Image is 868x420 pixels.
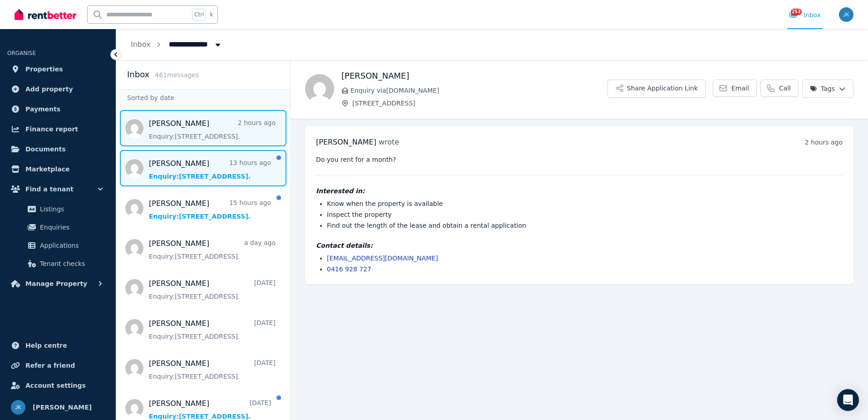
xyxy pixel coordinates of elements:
[40,204,101,215] span: Listings
[7,100,108,118] a: Payments
[25,380,86,391] span: Account settings
[379,138,399,146] span: wrote
[149,318,276,341] a: [PERSON_NAME][DATE]Enquiry:[STREET_ADDRESS].
[607,80,705,98] button: Share Application Link
[352,99,607,108] span: [STREET_ADDRESS]
[7,120,108,138] a: Finance report
[25,64,63,75] span: Properties
[7,180,108,198] button: Find a tenant
[149,198,271,221] a: [PERSON_NAME]15 hours agoEnquiry:[STREET_ADDRESS].
[7,140,108,158] a: Documents
[7,356,108,375] a: Refer a friend
[33,402,92,413] span: [PERSON_NAME]
[11,400,25,415] img: Joanna Kunicka
[11,200,105,218] a: Listings
[210,11,213,18] span: k
[7,50,36,56] span: ORGANISE
[25,184,74,195] span: Find a tenant
[327,199,843,208] li: Know when the property is available
[40,240,101,251] span: Applications
[7,160,108,178] a: Marketplace
[789,10,821,20] div: Inbox
[731,84,749,93] span: Email
[192,9,206,20] span: Ctrl
[327,255,438,262] a: [EMAIL_ADDRESS][DOMAIN_NAME]
[116,29,237,60] nav: Breadcrumb
[11,255,105,273] a: Tenant checks
[15,8,76,21] img: RentBetter
[25,340,67,351] span: Help centre
[316,241,843,250] h4: Contact details:
[149,118,276,141] a: [PERSON_NAME]2 hours agoEnquiry:[STREET_ADDRESS].
[7,336,108,355] a: Help centre
[149,158,271,181] a: [PERSON_NAME]13 hours agoEnquiry:[STREET_ADDRESS].
[837,389,859,411] div: Open Intercom Messenger
[40,258,101,269] span: Tenant checks
[149,358,276,381] a: [PERSON_NAME][DATE]Enquiry:[STREET_ADDRESS].
[316,186,843,195] h4: Interested in:
[40,222,101,233] span: Enquiries
[149,278,276,301] a: [PERSON_NAME][DATE]Enquiry:[STREET_ADDRESS].
[805,139,843,146] time: 2 hours ago
[25,84,73,95] span: Add property
[305,74,334,103] img: Jing
[779,84,791,93] span: Call
[713,80,757,97] a: Email
[127,68,149,81] h2: Inbox
[116,89,290,106] div: Sorted by date
[839,7,853,22] img: Joanna Kunicka
[155,71,199,79] span: 461 message s
[316,138,376,146] span: [PERSON_NAME]
[316,155,843,164] pre: Do you rent for a month?
[25,104,60,115] span: Payments
[25,360,75,371] span: Refer a friend
[7,275,108,293] button: Manage Property
[25,124,78,135] span: Finance report
[350,86,607,95] span: Enquiry via [DOMAIN_NAME]
[7,376,108,395] a: Account settings
[810,84,835,93] span: Tags
[7,80,108,98] a: Add property
[327,221,843,230] li: Find out the length of the lease and obtain a rental application
[7,60,108,78] a: Properties
[327,265,371,273] a: 0416 928 727
[149,238,276,261] a: [PERSON_NAME]a day agoEnquiry:[STREET_ADDRESS].
[11,218,105,236] a: Enquiries
[791,9,802,15] span: 253
[327,210,843,219] li: Inspect the property
[131,40,151,49] a: Inbox
[760,80,799,97] a: Call
[802,80,853,98] button: Tags
[341,70,607,82] h1: [PERSON_NAME]
[25,164,69,175] span: Marketplace
[11,236,105,255] a: Applications
[25,278,87,289] span: Manage Property
[25,144,66,155] span: Documents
